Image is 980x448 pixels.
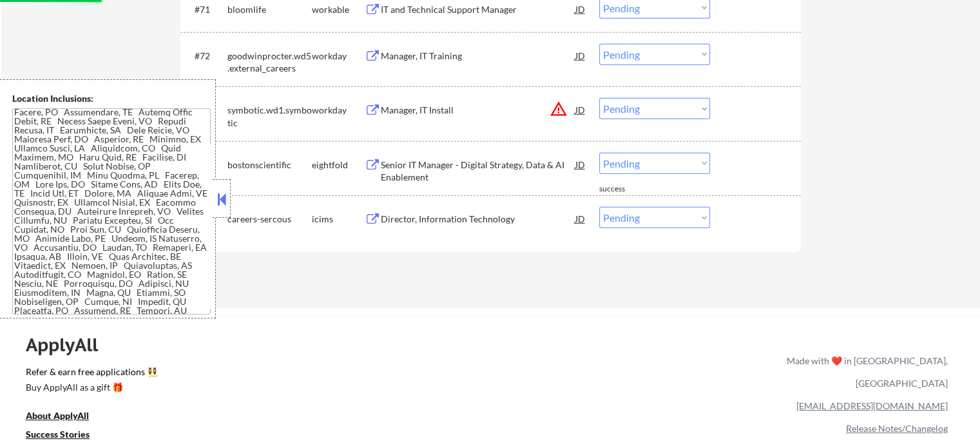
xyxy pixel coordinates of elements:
a: About ApplyAll [26,409,107,425]
div: IT and Technical Support Manager [381,3,575,16]
div: workday [312,104,365,117]
div: Director, Information Technology [381,213,575,226]
div: bloomlife [227,3,312,16]
div: JD [574,153,587,176]
div: icims [312,213,365,226]
div: bostonscientific [227,159,312,171]
div: careers-sercous [227,213,312,226]
a: Success Stories [26,428,107,444]
div: Manager, IT Install [381,104,575,117]
div: JD [574,98,587,121]
u: About ApplyAll [26,410,89,421]
button: warning_amber [550,100,568,118]
div: ApplyAll [26,334,113,356]
a: Release Notes/Changelog [846,423,948,434]
a: Refer & earn free applications 👯‍♀️ [26,367,517,381]
div: Buy ApplyAll as a gift 🎁 [26,383,155,392]
a: Buy ApplyAll as a gift 🎁 [26,381,155,397]
div: eightfold [312,159,365,171]
div: #72 [195,50,217,63]
a: [EMAIL_ADDRESS][DOMAIN_NAME] [796,400,948,411]
div: workable [312,3,365,16]
div: Senior IT Manager - Digital Strategy, Data & AI Enablement [381,159,575,184]
div: Manager, IT Training [381,50,575,63]
div: workday [312,50,365,63]
div: Location Inclusions: [12,92,211,105]
div: success [599,184,651,195]
div: Made with ❤️ in [GEOGRAPHIC_DATA], [GEOGRAPHIC_DATA] [782,349,948,394]
div: JD [574,207,587,230]
div: symbotic.wd1.symbotic [227,104,312,129]
div: JD [574,44,587,67]
div: goodwinprocter.wd5.external_careers [227,50,312,75]
u: Success Stories [26,429,90,440]
div: #71 [195,3,217,16]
